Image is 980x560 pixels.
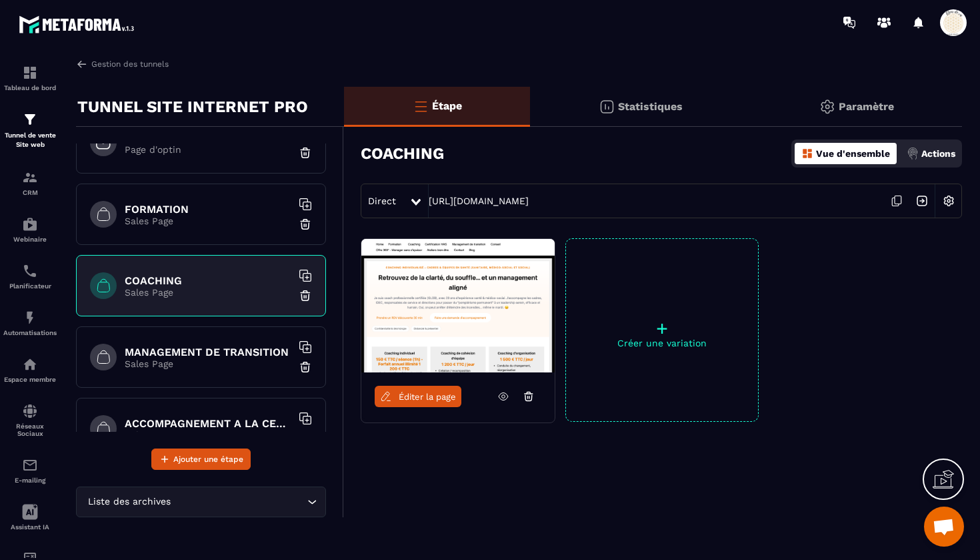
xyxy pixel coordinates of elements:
img: actions.d6e523a2.png [907,148,919,160]
p: CRM [3,189,57,196]
h6: FORMATION [125,203,291,216]
a: [URL][DOMAIN_NAME] [429,196,529,206]
img: formation [22,111,38,127]
img: image [361,239,555,372]
p: Webinaire [3,236,57,243]
p: Sales Page [125,358,291,369]
p: Espace membre [3,376,57,383]
img: trash [299,289,312,302]
p: E-mailing [3,477,57,484]
input: Search for option [173,495,304,509]
img: arrow [76,58,88,70]
p: Actions [921,148,955,159]
p: Vue d'ensemble [816,148,890,159]
h3: COACHING [361,144,444,163]
img: trash [299,146,312,160]
a: formationformationTableau de bord [3,55,57,101]
p: Planificateur [3,282,57,290]
a: automationsautomationsAutomatisations [3,300,57,346]
p: Automatisations [3,329,57,336]
p: Paramètre [839,100,894,113]
a: Assistant IA [3,494,57,541]
h6: MANAGEMENT DE TRANSITION [125,346,291,358]
button: Ajouter une étape [151,449,251,470]
span: Ajouter une étape [173,453,243,466]
img: formation [22,65,38,81]
img: automations [22,310,38,326]
p: Créer une variation [566,338,758,348]
a: formationformationTunnel de vente Site web [3,101,57,160]
img: setting-gr.5f69749f.svg [819,99,835,115]
p: Tableau de bord [3,84,57,91]
img: bars-o.4a397970.svg [413,98,429,114]
img: stats.20deebd0.svg [599,99,615,115]
a: social-networksocial-networkRéseaux Sociaux [3,393,57,447]
span: Liste des archives [85,495,173,509]
p: Réseaux Sociaux [3,423,57,437]
a: emailemailE-mailing [3,447,57,494]
p: TUNNEL SITE INTERNET PRO [77,93,308,120]
h6: ACCOMPAGNEMENT A LA CERTIFICATION HAS [125,417,291,430]
a: Éditer la page [375,386,461,407]
img: email [22,457,38,473]
div: Search for option [76,487,326,517]
img: logo [19,12,139,37]
img: social-network [22,403,38,419]
a: Gestion des tunnels [76,58,169,70]
p: Sales Page [125,287,291,298]
img: setting-w.858f3a88.svg [936,188,961,214]
p: Page d'optin [125,144,291,155]
a: schedulerschedulerPlanificateur [3,253,57,300]
img: trash [299,360,312,374]
p: Sales Page [125,216,291,226]
span: Éditer la page [399,392,456,402]
p: Statistiques [618,100,683,113]
img: arrow-next.bcc2205e.svg [909,188,935,214]
img: automations [22,356,38,372]
img: trash [299,218,312,231]
p: Tunnel de vente Site web [3,131,57,150]
a: formationformationCRM [3,160,57,206]
span: Direct [368,196,396,206]
p: Assistant IA [3,523,57,531]
h6: COACHING [125,274,291,287]
p: Sales Page [125,430,291,441]
img: automations [22,216,38,232]
p: + [566,319,758,338]
a: automationsautomationsWebinaire [3,206,57,253]
p: Étape [432,99,462,112]
img: scheduler [22,263,38,279]
a: automationsautomationsEspace membre [3,346,57,393]
img: formation [22,170,38,186]
img: dashboard-orange.40269519.svg [801,148,813,160]
div: Ouvrir le chat [924,507,964,547]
